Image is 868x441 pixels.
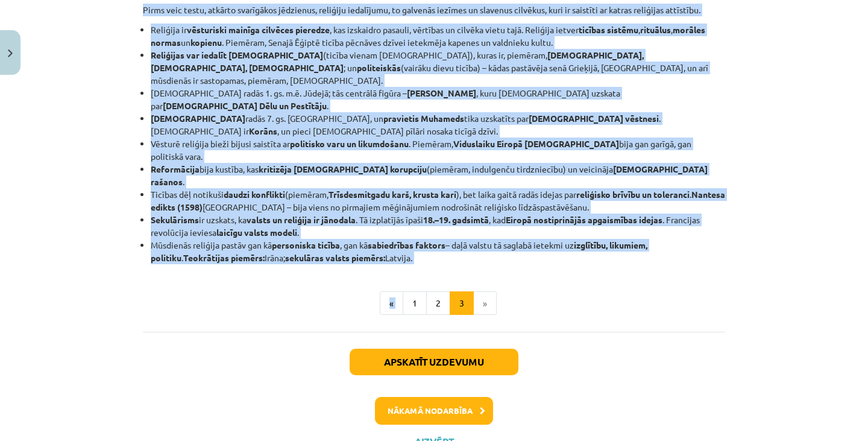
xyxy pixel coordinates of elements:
[383,113,464,124] b: pravietis Muhameds
[8,49,13,57] img: icon-close-lesson-0947bae3869378f0d4975bcd49f059093ad1ed9edebbc8119c70593378902aed.svg
[151,189,725,212] b: Nantesa edikts (1598)
[529,113,659,124] b: [DEMOGRAPHIC_DATA] vēstnesi
[249,125,277,136] b: Korāns
[290,138,409,149] b: politisko varu un likumdošanu
[423,214,489,225] b: 18.–19. gadsimtā
[151,112,725,138] li: radās 7. gs. [GEOGRAPHIC_DATA], un tika uzskatīts par . [DEMOGRAPHIC_DATA] ir , un pieci [DEMOGRA...
[163,100,327,111] b: [DEMOGRAPHIC_DATA] Dēlu un Pestītāju
[151,49,644,73] b: [DEMOGRAPHIC_DATA], [DEMOGRAPHIC_DATA], [DEMOGRAPHIC_DATA]
[151,163,725,188] li: bija kustība, kas (piemēram, indulgenču tirdzniecību) un veicināja .
[183,252,265,263] b: Teokrātijas piemērs:
[143,291,725,316] nav: Page navigation example
[151,163,200,174] b: Reformācija
[380,291,403,316] button: «
[407,87,476,98] b: [PERSON_NAME]
[190,37,222,48] b: kopienu
[259,163,427,174] b: kritizēja [DEMOGRAPHIC_DATA] korupciju
[403,291,427,316] button: 1
[285,252,385,263] b: sekulāras valsts piemērs:
[151,49,323,60] b: Reliģijas var iedalīt [DEMOGRAPHIC_DATA]
[357,62,401,73] b: politeiskās
[640,24,671,35] b: rituālus
[151,214,199,225] b: Sekulārisms
[368,240,445,250] b: sabiedrības faktors
[426,291,450,316] button: 2
[350,349,518,375] button: Apskatīt uzdevumu
[151,113,245,124] b: [DEMOGRAPHIC_DATA]
[151,214,725,239] li: ir uzskats, ka . Tā izplatījās īpaši , kad . Francijas revolūcija ieviesa .
[151,240,647,263] b: izglītību, likumiem, politiku
[576,189,690,200] b: reliģisko brīvību un toleranci
[329,189,456,200] b: Trīsdesmitgadu karš, krusta kari
[151,24,725,49] li: Reliģija ir , kas izskaidro pasauli, vērtības un cilvēka vietu tajā. Reliģija ietver , , un . Pie...
[224,189,285,200] b: daudzi konflikti
[506,214,662,225] b: Eiropā nostiprinājās apgaismības idejas
[272,240,340,250] b: personiska ticība
[151,188,725,214] li: Ticības dēļ notikuši (piemēram, ), bet laika gaitā radās idejas par . [GEOGRAPHIC_DATA] – bija vi...
[216,227,297,238] b: laicīgu valsts modeli
[187,24,330,35] b: vēsturiski mainīga cilvēces pieredze
[151,49,725,87] li: (ticība vienam [DEMOGRAPHIC_DATA]), kuras ir, piemēram, ; un (vairāku dievu ticība) – kādas pastā...
[151,24,705,48] b: morāles normas
[453,138,619,149] b: Viduslaiku Eiropā [DEMOGRAPHIC_DATA]
[151,239,725,264] li: Mūsdienās reliģija pastāv gan kā , gan kā – daļā valstu tā saglabā ietekmi uz . Irāna; Latvija.
[151,163,708,187] b: [DEMOGRAPHIC_DATA] rašanos
[247,214,356,225] b: valsts un reliģija ir jānodala
[450,291,474,316] button: 3
[151,138,725,163] li: Vēsturē reliģija bieži bijusi saistīta ar . Piemēram, bija gan garīgā, gan politiskā vara.
[143,4,725,16] p: Pirms veic testu, atkārto svarīgākos jēdzienus, reliģiju iedalījumu, to galvenās iezīmes un slave...
[375,397,493,425] button: Nākamā nodarbība
[151,87,725,112] li: [DEMOGRAPHIC_DATA] radās 1. gs. m.ē. Jūdejā; tās centrālā figūra – , kuru [DEMOGRAPHIC_DATA] uzsk...
[579,24,638,35] b: ticības sistēmu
